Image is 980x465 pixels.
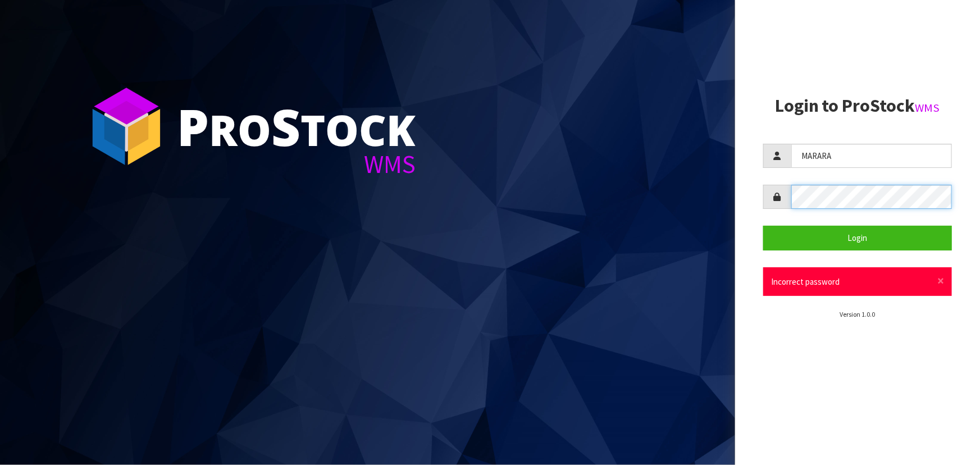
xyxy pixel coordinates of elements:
[177,101,416,152] div: ro tock
[840,310,875,318] small: Version 1.0.0
[271,92,300,161] span: S
[84,84,168,168] img: ProStock Cube
[177,92,209,161] span: P
[915,101,940,115] small: WMS
[937,273,944,289] span: ×
[772,276,840,287] span: Incorrect password
[791,144,952,168] input: Username
[763,96,952,116] h2: Login to ProStock
[177,152,416,177] div: WMS
[763,226,952,250] button: Login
